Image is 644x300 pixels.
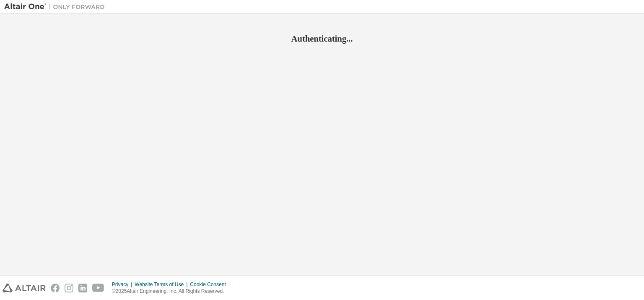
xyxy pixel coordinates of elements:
[112,281,135,288] div: Privacy
[3,284,46,292] img: altair_logo.svg
[4,3,109,11] img: Altair One
[92,284,104,292] img: youtube.svg
[4,33,640,44] h2: Authenticating...
[65,284,73,292] img: instagram.svg
[190,281,231,288] div: Cookie Consent
[78,284,87,292] img: linkedin.svg
[51,284,60,292] img: facebook.svg
[135,281,190,288] div: Website Terms of Use
[112,288,231,295] p: © 2025 Altair Engineering, Inc. All Rights Reserved.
